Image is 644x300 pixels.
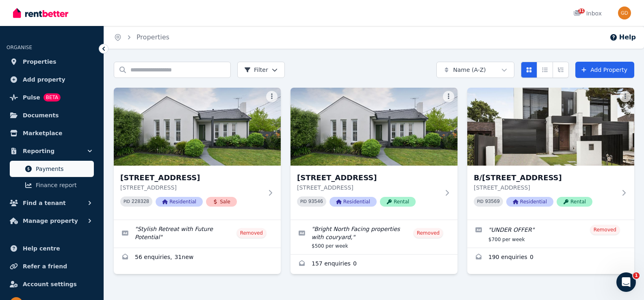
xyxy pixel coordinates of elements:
[485,199,500,205] code: 93569
[23,93,40,102] span: Pulse
[7,258,97,274] a: Refer a friend
[467,248,634,268] a: Enquiries for B/106 Parkmore Road, Bentleigh East
[23,279,77,289] span: Account settings
[7,71,97,88] a: Add property
[7,125,97,141] a: Marketplace
[609,32,636,42] button: Help
[291,220,458,254] a: Edit listing: Bright North Facing properties with couryard,
[7,54,97,70] a: Properties
[36,164,91,174] span: Payments
[380,197,416,207] span: Rental
[7,195,97,211] button: Find a tenant
[521,62,569,78] div: View options
[474,172,616,183] h3: B/[STREET_ADDRESS]
[618,6,631,19] img: George Daviotis
[23,216,78,226] span: Manage property
[553,62,569,78] button: Expanded list view
[36,180,91,190] span: Finance report
[13,7,68,19] img: RentBetter
[237,62,285,78] button: Filter
[291,255,458,274] a: Enquiries for 44 Paloma Street, Bentleigh East
[537,62,553,78] button: Compact list view
[104,26,179,49] nav: Breadcrumb
[291,88,458,166] img: 44 Paloma Street, Bentleigh East
[7,213,97,229] button: Manage property
[7,276,97,292] a: Account settings
[521,62,537,78] button: Card view
[443,91,454,102] button: More options
[120,183,263,192] p: [STREET_ADDRESS]
[23,75,65,84] span: Add property
[436,62,514,78] button: Name (A-Z)
[23,110,59,120] span: Documents
[578,9,585,13] span: 31
[244,66,268,74] span: Filter
[620,91,631,102] button: More options
[297,172,440,183] h3: [STREET_ADDRESS]
[616,272,636,292] iframe: Intercom live chat
[132,199,149,205] code: 228328
[291,88,458,220] a: 44 Paloma Street, Bentleigh East[STREET_ADDRESS][STREET_ADDRESS]PID 93546ResidentialRental
[467,220,634,248] a: Edit listing: UNDER OFFER
[300,199,307,204] small: PID
[633,272,640,279] span: 1
[114,88,281,166] img: 44 Paloma Street, Bentleigh East
[23,146,54,156] span: Reporting
[114,220,281,248] a: Edit listing: Stylish Retreat with Future Potential
[23,57,56,67] span: Properties
[467,88,634,220] a: B/106 Parkmore Road, Bentleigh EastB/[STREET_ADDRESS][STREET_ADDRESS]PID 93569ResidentialRental
[124,199,130,204] small: PID
[575,62,634,78] a: Add Property
[557,197,592,207] span: Rental
[10,161,94,177] a: Payments
[137,33,169,41] a: Properties
[114,248,281,268] a: Enquiries for 44 Paloma Street, Bentleigh East
[23,244,60,253] span: Help centre
[206,197,237,207] span: Sale
[23,128,62,138] span: Marketplace
[156,197,203,207] span: Residential
[120,172,263,183] h3: [STREET_ADDRESS]
[7,143,97,159] button: Reporting
[330,197,377,207] span: Residential
[453,66,486,74] span: Name (A-Z)
[297,183,440,192] p: [STREET_ADDRESS]
[114,88,281,220] a: 44 Paloma Street, Bentleigh East[STREET_ADDRESS][STREET_ADDRESS]PID 228328ResidentialSale
[308,199,323,205] code: 93546
[474,183,616,192] p: [STREET_ADDRESS]
[10,177,94,193] a: Finance report
[467,88,634,166] img: B/106 Parkmore Road, Bentleigh East
[7,89,97,106] a: PulseBETA
[573,9,602,17] div: Inbox
[23,261,67,271] span: Refer a friend
[23,198,66,208] span: Find a tenant
[43,93,61,101] span: BETA
[7,107,97,123] a: Documents
[7,240,97,257] a: Help centre
[477,199,484,204] small: PID
[7,45,32,50] span: ORGANISE
[266,91,278,102] button: More options
[506,197,553,207] span: Residential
